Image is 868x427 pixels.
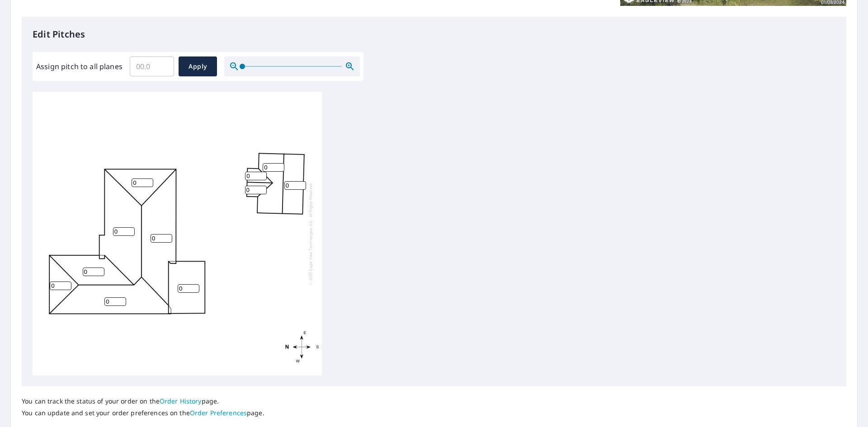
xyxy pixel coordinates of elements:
[179,56,217,76] button: Apply
[160,397,202,405] a: Order History
[33,28,835,41] p: Edit Pitches
[186,61,210,72] span: Apply
[190,408,247,417] a: Order Preferences
[22,397,264,405] p: You can track the status of your order on the page.
[36,61,123,72] label: Assign pitch to all planes
[130,54,174,79] input: 00.0
[22,409,264,417] p: You can update and set your order preferences on the page.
